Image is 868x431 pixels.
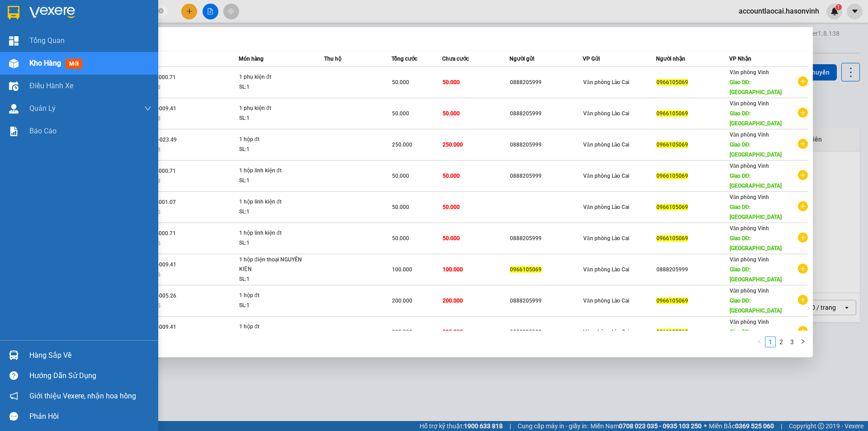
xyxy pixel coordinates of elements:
[656,173,688,179] span: 0966105069
[239,176,307,186] div: SL: 1
[443,173,460,179] span: 50.000
[798,232,808,242] span: plus-circle
[239,238,307,248] div: SL: 1
[392,298,412,304] span: 200.000
[239,166,307,176] div: 1 hộp linh kiện đt
[798,108,808,118] span: plus-circle
[443,142,463,148] span: 250.000
[583,235,629,242] span: Văn phòng Lào Cai
[798,139,808,149] span: plus-circle
[392,79,409,85] span: 50.000
[656,79,688,85] span: 0966105069
[583,298,629,304] span: Văn phòng Lào Cai
[29,125,57,137] span: Báo cáo
[730,329,782,345] span: Giao DĐ: [GEOGRAPHIC_DATA]
[510,140,582,150] div: 0888205999
[443,204,460,210] span: 50.000
[583,266,629,273] span: Văn phòng Lào Cai
[800,339,806,344] span: right
[776,337,786,347] a: 2
[239,82,307,92] div: SL: 1
[787,336,797,347] li: 3
[29,369,151,383] div: Hướng dẫn sử dụng
[730,142,782,158] span: Giao DĐ: [GEOGRAPHIC_DATA]
[730,69,769,76] span: Văn phòng Vinh
[510,234,582,243] div: 0888205999
[656,56,685,62] span: Người nhận
[730,194,769,200] span: Văn phòng Vinh
[443,329,463,335] span: 200.000
[510,109,582,118] div: 0888205999
[730,110,782,127] span: Giao DĐ: [GEOGRAPHIC_DATA]
[583,329,629,335] span: Văn phòng Lào Cai
[239,207,307,217] div: SL: 1
[392,110,409,117] span: 50.000
[144,105,151,112] span: down
[510,266,542,273] span: 0966105069
[9,392,18,400] span: notification
[29,80,73,91] span: Điều hành xe
[730,173,782,189] span: Giao DĐ: [GEOGRAPHIC_DATA]
[239,72,307,82] div: 1 phụ kiện đt
[9,412,18,421] span: message
[239,301,307,311] div: SL: 1
[442,56,469,62] span: Chưa cước
[656,329,688,335] span: 0966105069
[239,275,307,284] div: SL: 1
[583,79,629,85] span: Văn phòng Lào Cai
[9,59,19,68] img: warehouse-icon
[29,390,136,402] span: Giới thiệu Vexere, nhận hoa hồng
[765,336,776,347] li: 1
[9,36,19,46] img: dashboard-icon
[392,173,409,179] span: 50.000
[29,349,151,362] div: Hàng sắp về
[798,264,808,274] span: plus-circle
[392,235,409,242] span: 50.000
[509,56,534,62] span: Người gửi
[9,371,18,380] span: question-circle
[392,204,409,210] span: 50.000
[798,170,808,180] span: plus-circle
[239,135,307,145] div: 1 hộp đt
[239,145,307,155] div: SL: 1
[765,337,775,347] a: 1
[798,201,808,211] span: plus-circle
[730,204,782,220] span: Giao DĐ: [GEOGRAPHIC_DATA]
[583,142,629,148] span: Văn phòng Lào Cai
[730,298,782,314] span: Giao DĐ: [GEOGRAPHIC_DATA]
[583,56,600,62] span: VP Gửi
[443,235,460,242] span: 50.000
[392,142,412,148] span: 250.000
[730,132,769,138] span: Văn phòng Vinh
[239,291,307,301] div: 1 hộp đt
[797,336,808,347] li: Next Page
[730,235,782,251] span: Giao DĐ: [GEOGRAPHIC_DATA]
[510,78,582,87] div: 0888205999
[324,56,341,62] span: Thu hộ
[730,225,769,232] span: Văn phòng Vinh
[656,298,688,304] span: 0966105069
[9,104,19,114] img: warehouse-icon
[510,296,582,306] div: 0888205999
[730,266,782,283] span: Giao DĐ: [GEOGRAPHIC_DATA]
[392,266,412,273] span: 100.000
[66,59,82,69] span: mới
[443,266,463,273] span: 100.000
[730,100,769,107] span: Văn phòng Vinh
[239,56,264,62] span: Món hàng
[656,204,688,210] span: 0966105069
[776,336,787,347] li: 2
[9,81,19,91] img: warehouse-icon
[754,336,765,347] button: left
[510,171,582,181] div: 0888205999
[797,336,808,347] button: right
[239,104,307,114] div: 1 phụ kiện đt
[443,110,460,117] span: 50.000
[583,204,629,210] span: Văn phòng Lào Cai
[239,197,307,207] div: 1 hộp linh kiện đt
[730,79,782,95] span: Giao DĐ: [GEOGRAPHIC_DATA]
[583,110,629,117] span: Văn phòng Lào Cai
[510,327,582,337] div: 0888205999
[757,339,762,344] span: left
[29,35,65,46] span: Tổng Quan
